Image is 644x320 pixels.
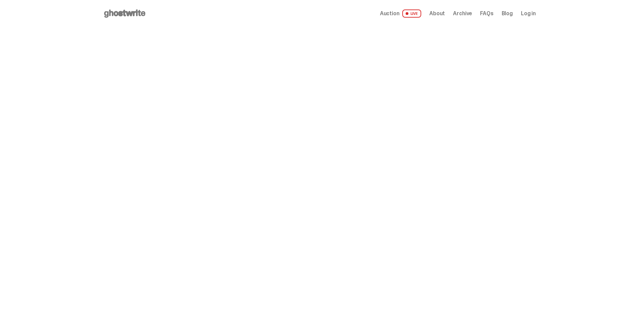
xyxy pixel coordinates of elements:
a: Log in [521,11,536,16]
a: Blog [502,11,513,16]
a: About [429,11,445,16]
span: LIVE [402,9,422,18]
span: Auction [380,11,400,16]
a: Auction LIVE [380,9,421,18]
a: Archive [453,11,472,16]
a: FAQs [480,11,493,16]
